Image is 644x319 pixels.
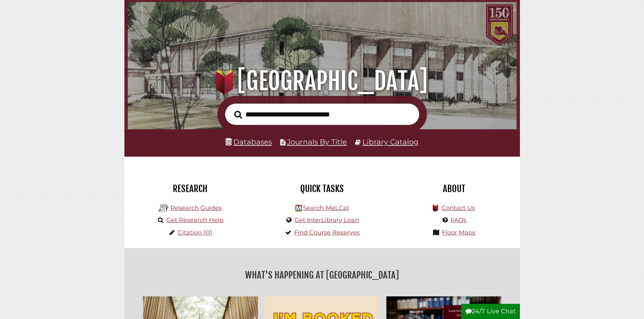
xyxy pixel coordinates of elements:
a: Get InterLibrary Loan [294,216,359,224]
h2: What's Happening at [GEOGRAPHIC_DATA] [129,267,515,283]
a: Citation 101 [178,229,212,236]
a: Floor Maps [442,229,475,236]
a: Databases [225,137,272,146]
a: Library Catalog [362,137,419,146]
img: Hekman Library Logo [159,203,169,213]
img: Hekman Library Logo [295,205,302,211]
a: Contact Us [442,204,475,212]
h2: About [393,183,515,194]
i: Search [234,110,242,119]
a: Research Guides [170,204,222,212]
h2: Research [129,183,251,194]
h1: [GEOGRAPHIC_DATA] [137,66,507,96]
h2: Quick Tasks [261,183,383,194]
a: FAQs [451,216,467,224]
a: Journals By Title [287,137,347,146]
a: Search MeLCat [303,204,349,212]
button: Search [231,109,245,121]
a: Find Course Reserves [294,229,360,236]
a: Get Research Help [166,216,223,224]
